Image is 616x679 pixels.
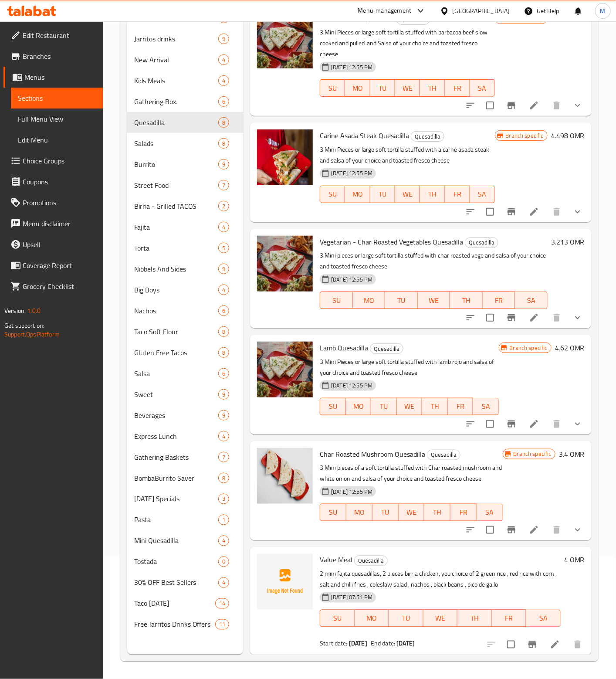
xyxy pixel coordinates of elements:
div: items [218,34,229,44]
button: Branch-specific-item [501,307,522,328]
div: items [218,473,229,483]
span: SA [530,612,557,625]
button: WE [399,504,425,521]
img: Lamb Quesadilla [257,342,313,397]
div: items [218,431,229,441]
span: 2 [219,202,229,210]
a: Edit menu item [529,207,539,217]
div: Street Food [134,180,218,190]
span: 5 [219,244,229,252]
span: Kids Meals [134,75,218,86]
div: BombaBurrito Saver [134,473,218,483]
div: Big Boys [134,285,218,295]
div: Burrito [134,159,218,170]
button: sort-choices [460,414,481,435]
span: Coupons [23,177,96,187]
span: 4 [219,537,229,545]
div: Beverages9 [127,405,244,426]
div: Big Boys4 [127,279,244,300]
span: Select to update [481,96,499,115]
button: SU [320,398,345,415]
div: Torta [134,243,218,253]
span: [DATE] 12:55 PM [328,63,376,71]
div: Sweet9 [127,384,244,405]
a: Support.OpsPlatform [4,329,60,340]
span: SU [324,612,351,625]
span: SU [324,82,342,95]
button: show more [567,95,588,116]
span: Sweet [134,389,218,400]
div: Gluten Free Tacos8 [127,342,244,363]
span: 8 [219,349,229,357]
div: items [218,138,229,149]
button: SU [320,504,346,521]
span: Full Menu View [18,114,96,124]
span: 8 [219,139,229,148]
div: Street Food7 [127,175,244,196]
div: Salads8 [127,133,244,154]
button: FR [445,79,470,97]
img: Value Meal [257,554,313,610]
span: 1 [219,516,229,524]
span: 7 [219,181,229,190]
span: Nachos [134,306,218,316]
span: SA [518,294,544,307]
div: items [218,54,229,65]
span: 9 [219,390,229,399]
a: Promotions [3,192,103,213]
button: SA [515,292,548,309]
span: SA [474,82,491,95]
div: Free Jarritos Drinks Offers [134,619,215,630]
div: Taco Soft Flour [134,326,218,337]
span: Taco [DATE] [134,598,215,609]
div: Fajita [134,222,218,232]
button: SA [470,79,495,97]
button: MO [345,79,370,97]
span: 9 [219,411,229,420]
span: Edit Menu [18,135,96,145]
div: Jarritos drinks [134,34,218,44]
button: sort-choices [460,201,481,222]
div: Gathering Box.6 [127,91,244,112]
div: items [218,536,229,546]
div: items [218,347,229,358]
span: MO [358,612,386,625]
span: Express Lunch [134,431,218,441]
span: FR [495,612,523,625]
button: Branch-specific-item [501,95,522,116]
span: Gathering Baskets [134,452,218,462]
span: 8 [219,474,229,482]
span: 6 [219,307,229,315]
svg: Show Choices [572,312,583,323]
svg: Show Choices [572,100,583,111]
span: Quesadilla [134,117,218,128]
button: TH [420,79,445,97]
button: show more [567,201,588,222]
span: 14 [216,600,229,608]
span: TU [376,506,395,519]
button: SU [320,186,345,203]
div: items [218,264,229,274]
div: items [218,368,229,379]
div: Mini Quesadilla [134,536,218,546]
div: items [218,389,229,400]
div: Taco [DATE]14 [127,593,244,614]
button: SA [470,186,495,203]
div: Pasta [134,515,218,525]
button: show more [567,519,588,540]
span: 8 [219,328,229,336]
div: Pasta1 [127,509,244,530]
div: Ramadan Specials [134,494,218,504]
button: SU [320,292,352,309]
div: Taco Soft Flour8 [127,321,244,342]
div: items [218,515,229,525]
span: SU [324,294,349,307]
span: WE [421,294,447,307]
button: TH [457,610,492,627]
span: 9 [219,160,229,169]
span: Upsell [23,239,96,250]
